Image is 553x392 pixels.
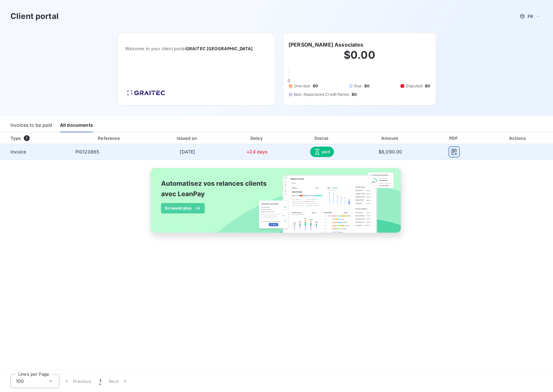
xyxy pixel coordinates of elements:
[313,83,318,89] span: $0
[290,135,354,141] div: Status
[145,164,408,244] img: banner
[247,149,268,154] span: +24 days
[125,46,267,51] span: Welcome to your client portal
[10,10,59,22] h3: Client portal
[5,149,65,155] span: Invoice
[59,374,96,388] button: Previous
[364,83,369,89] span: $0
[10,119,52,132] div: Invoices to be paid
[484,135,552,141] div: Actions
[16,378,24,385] span: 100
[294,92,349,97] span: Non-Associated Credit Notes
[96,374,105,388] button: 1
[289,41,364,49] h6: [PERSON_NAME] Associates
[75,149,99,154] span: PI0120865
[98,136,120,141] div: Reference
[60,119,93,132] div: All documents
[354,83,362,89] span: Due
[294,83,310,89] span: Overdue
[99,378,101,385] span: 1
[427,135,482,141] div: PDF
[227,135,288,141] div: Delay
[186,46,253,51] span: GRAITEC [GEOGRAPHIC_DATA]
[7,135,69,141] div: Type
[425,83,430,89] span: $0
[379,149,402,154] span: $6,090.00
[125,88,167,97] img: Company logo
[351,92,357,97] span: $0
[356,135,425,141] div: Amount
[310,147,334,157] span: paid
[289,49,430,68] h2: $0.00
[105,374,132,388] button: Next
[151,135,224,141] div: Issued on
[180,149,195,154] span: [DATE]
[288,78,290,83] span: 0
[406,83,422,89] span: Disputed
[24,135,30,141] span: 1
[528,14,533,19] span: FR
